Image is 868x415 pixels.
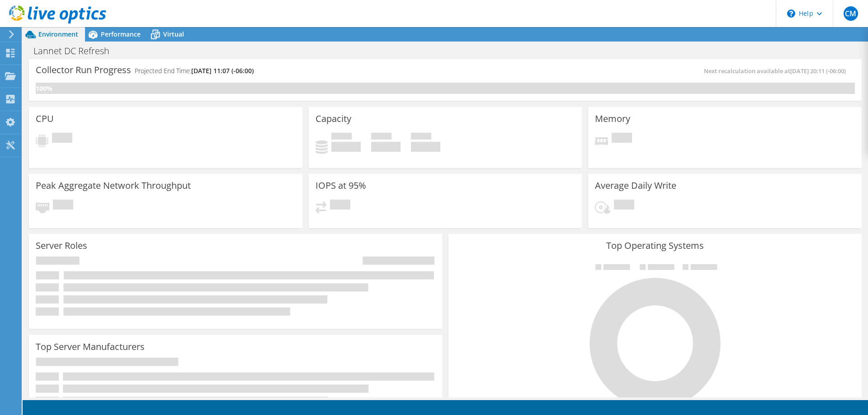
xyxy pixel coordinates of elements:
[101,30,141,38] span: Performance
[330,200,350,212] span: Pending
[36,342,145,352] h3: Top Server Manufacturers
[29,46,123,56] h1: Lannet DC Refresh
[787,9,795,18] svg: \n
[191,66,254,75] span: [DATE] 11:07 (-06:00)
[163,30,184,38] span: Virtual
[790,67,846,75] span: [DATE] 20:11 (-06:00)
[595,181,676,191] h3: Average Daily Write
[844,6,858,21] span: CM
[614,200,634,212] span: Pending
[331,133,352,142] span: Used
[371,142,401,152] h4: 0 GiB
[316,114,351,124] h3: Capacity
[53,200,73,212] span: Pending
[411,142,440,152] h4: 0 GiB
[612,133,632,145] span: Pending
[36,114,54,124] h3: CPU
[316,181,366,191] h3: IOPS at 95%
[455,241,855,251] h3: Top Operating Systems
[411,133,431,142] span: Total
[38,30,78,38] span: Environment
[36,241,87,251] h3: Server Roles
[595,114,630,124] h3: Memory
[52,133,72,145] span: Pending
[704,67,850,75] span: Next recalculation available at
[331,142,361,152] h4: 0 GiB
[36,181,191,191] h3: Peak Aggregate Network Throughput
[371,133,392,142] span: Free
[135,66,254,76] h4: Projected End Time:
